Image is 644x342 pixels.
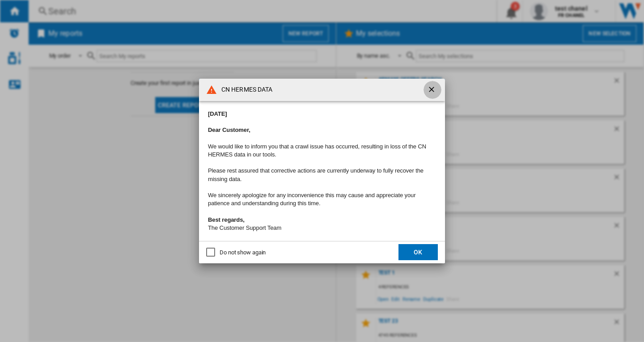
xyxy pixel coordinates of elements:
b: [DATE] [208,110,227,117]
font: We sincerely apologize for any inconvenience this may cause and appreciate your patience and unde... [208,192,415,207]
button: getI18NText('BUTTONS.CLOSE_DIALOG') [424,81,441,99]
md-checkbox: Do not show again [206,248,266,257]
button: OK [398,244,438,260]
b: Dear Customer, [208,127,250,133]
font: Please rest assured that corrective actions are currently underway to fully recover the missing d... [208,167,424,182]
div: Do not show again [220,249,266,257]
b: Best regards, [208,216,245,223]
font: The Customer Support Team [208,224,281,231]
md-dialog: CN HERMES ... [199,79,445,263]
span: We would like to inform you that a crawl issue has occurred, resulting in loss of the CN HERMES d... [208,143,426,158]
h4: CN HERMES DATA [217,85,272,94]
ng-md-icon: getI18NText('BUTTONS.CLOSE_DIALOG') [427,85,438,96]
